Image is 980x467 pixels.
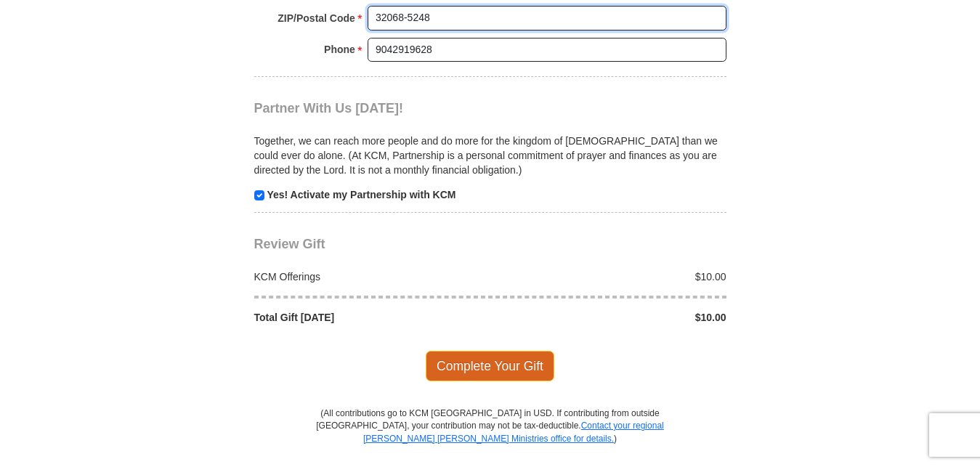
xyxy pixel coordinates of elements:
span: Complete Your Gift [426,351,554,381]
p: Together, we can reach more people and do more for the kingdom of [DEMOGRAPHIC_DATA] than we coul... [254,134,726,177]
strong: Phone [324,39,355,60]
div: $10.00 [490,310,734,325]
strong: Yes! Activate my Partnership with KCM [267,189,455,200]
div: KCM Offerings [246,269,490,284]
div: $10.00 [490,269,734,284]
span: Review Gift [254,237,325,251]
div: Total Gift [DATE] [246,310,490,325]
a: Contact your regional [PERSON_NAME] [PERSON_NAME] Ministries office for details. [363,421,664,443]
strong: ZIP/Postal Code [278,8,355,28]
span: Partner With Us [DATE]! [254,101,404,115]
